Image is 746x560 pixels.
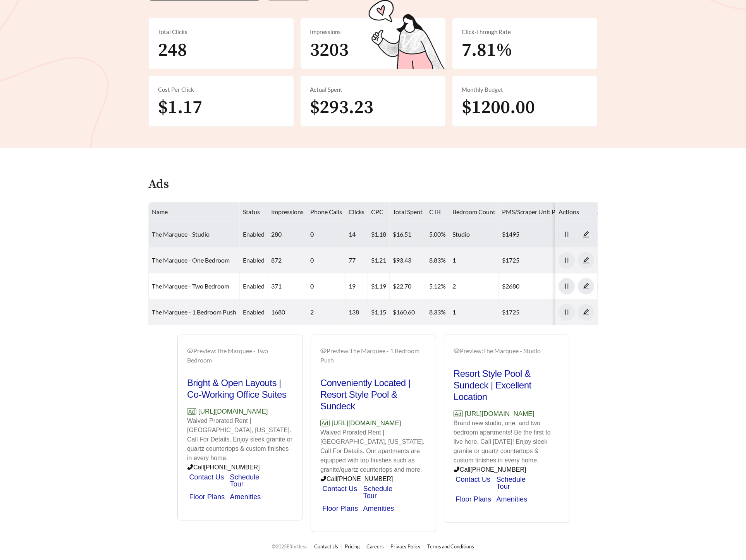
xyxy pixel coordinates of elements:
td: 0 [307,273,345,299]
th: Name [149,203,240,222]
div: Click-Through Rate [462,27,588,36]
td: $93.43 [390,247,426,273]
span: pause [559,283,574,290]
th: Phone Calls [307,203,345,222]
td: 0 [307,247,345,273]
td: 872 [268,247,307,273]
div: Preview: The Marquee - 1 Bedroom Push [320,346,426,365]
span: pause [559,309,574,316]
td: 2 [307,299,345,325]
td: 1 [449,299,499,325]
span: enabled [243,256,265,264]
td: 1 [449,247,499,273]
div: Preview: The Marquee - Two Bedroom [187,346,293,365]
span: $1.17 [158,96,202,119]
th: PMS/Scraper Unit Price [499,203,569,222]
span: $293.23 [310,96,373,119]
span: enabled [243,308,265,316]
a: Contact Us [314,543,338,550]
div: Actual Spent [310,85,436,94]
button: pause [559,252,575,268]
h2: Resort Style Pool & Sundeck | Excellent Location [454,368,560,403]
span: edit [578,257,594,264]
span: pause [559,257,574,264]
a: The Marquee - Studio [152,230,210,238]
span: © 2025 Effortless [272,543,308,550]
a: Amenities [363,505,394,512]
a: Privacy Policy [390,543,421,550]
a: Amenities [230,493,261,501]
span: Ad [454,411,463,417]
td: $1495 [499,222,569,247]
span: Ad [187,408,196,415]
a: edit [578,308,594,316]
th: Total Spent [390,203,426,222]
td: $1725 [499,247,569,273]
td: $1.21 [368,247,390,273]
a: Terms and Conditions [427,543,474,550]
td: $22.70 [390,273,426,299]
span: eye [187,348,193,354]
span: CPC [371,208,383,215]
button: edit [578,278,594,294]
h2: Conveniently Located | Resort Style Pool & Sundeck [320,377,426,412]
a: Floor Plans [189,493,225,501]
a: Contact Us [322,485,357,493]
p: Waived Prorated Rent | [GEOGRAPHIC_DATA], [US_STATE]. Call For Details. Our apartments are equipp... [320,428,426,474]
p: Call [PHONE_NUMBER] [454,465,560,474]
a: Pricing [345,543,360,550]
a: The Marquee - One Bedroom [152,256,230,264]
span: edit [578,309,594,316]
p: [URL][DOMAIN_NAME] [320,418,426,428]
button: pause [559,278,575,294]
a: Floor Plans [322,505,358,512]
td: 14 [345,222,368,247]
td: 280 [268,222,307,247]
td: $160.60 [390,299,426,325]
th: Clicks [345,203,368,222]
span: $1200.00 [462,96,535,119]
a: edit [578,230,594,238]
p: [URL][DOMAIN_NAME] [187,407,293,417]
a: edit [578,282,594,290]
a: Contact Us [456,476,490,483]
th: Bedroom Count [449,203,499,222]
th: Impressions [268,203,307,222]
div: Monthly Budget [462,85,588,94]
span: enabled [243,282,265,290]
td: 371 [268,273,307,299]
td: 5.00% [426,222,449,247]
td: 1680 [268,299,307,325]
button: pause [559,304,575,320]
span: edit [578,231,594,238]
h2: Bright & Open Layouts | Co-Working Office Suites [187,377,293,400]
span: phone [187,464,193,470]
td: Studio [449,222,499,247]
p: Call [PHONE_NUMBER] [320,474,426,484]
p: Call [PHONE_NUMBER] [187,463,293,472]
div: Cost Per Click [158,85,284,94]
span: edit [578,283,594,290]
span: eye [454,348,460,354]
td: $1.18 [368,222,390,247]
p: [URL][DOMAIN_NAME] [454,409,560,419]
td: $1725 [499,299,569,325]
td: 8.83% [426,247,449,273]
a: Schedule Tour [230,473,260,488]
td: 0 [307,222,345,247]
td: 2 [449,273,499,299]
a: Contact Us [189,473,224,481]
button: edit [578,226,594,242]
p: Brand new studio, one, and two bedroom apartments! Be the first to live here. Call [DATE]! Enjoy ... [454,419,560,465]
span: enabled [243,230,265,238]
div: Preview: The Marquee - Studio [454,346,560,356]
td: $1.15 [368,299,390,325]
span: phone [320,476,327,482]
td: 77 [345,247,368,273]
span: 3203 [310,39,349,62]
h4: Ads [148,178,169,191]
td: $16.51 [390,222,426,247]
button: edit [578,252,594,268]
span: phone [454,466,460,472]
span: 248 [158,39,187,62]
